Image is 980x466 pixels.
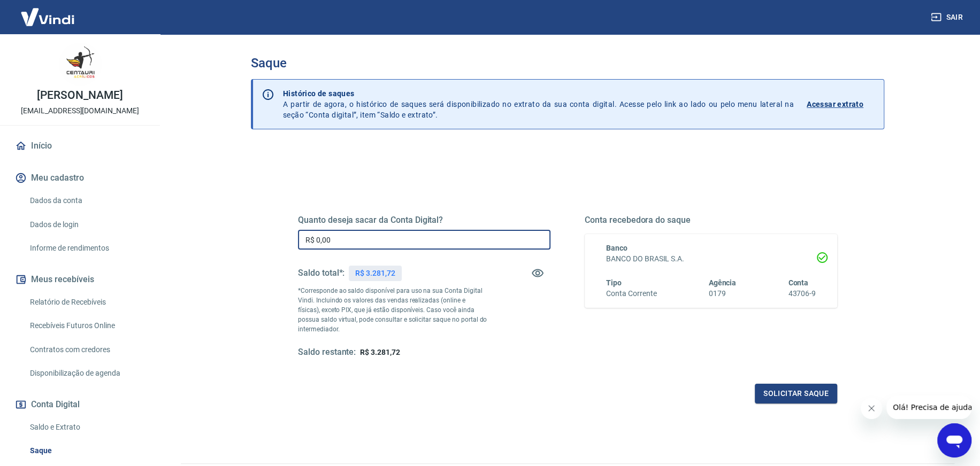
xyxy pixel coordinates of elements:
[709,288,737,299] h6: 0179
[26,362,147,384] a: Disponibilização de agenda
[59,43,102,86] img: dd6b44d6-53e7-4c2f-acc0-25087f8ca7ac.jpeg
[283,88,794,99] p: Histórico de saques
[251,56,884,71] h3: Saque
[355,268,395,279] p: R$ 3.281,72
[13,134,147,158] a: Início
[606,288,656,299] h6: Conta Corrente
[13,1,82,33] img: Vindi
[788,288,816,299] h6: 43706-9
[929,7,967,27] button: Sair
[26,440,147,462] a: Saque
[709,278,737,287] span: Agência
[298,268,344,278] h5: Saldo total*:
[606,253,816,265] h6: BANCO DO BRASIL S.A.
[298,347,356,358] h5: Saldo restante:
[26,339,147,361] a: Contratos com credores
[26,214,147,236] a: Dados de login
[937,423,971,457] iframe: Botão para abrir a janela de mensagens
[26,315,147,337] a: Recebíveis Futuros Online
[585,215,837,226] h5: Conta recebedora do saque
[807,99,863,110] p: Acessar extrato
[26,190,147,212] a: Dados da conta
[13,393,147,416] button: Conta Digital
[606,278,622,287] span: Tipo
[606,244,627,252] span: Banco
[886,395,971,419] iframe: Mensagem da empresa
[298,286,487,334] p: *Corresponde ao saldo disponível para uso na sua Conta Digital Vindi. Incluindo os valores das ve...
[13,268,147,291] button: Meus recebíveis
[788,278,808,287] span: Conta
[26,237,147,259] a: Informe de rendimentos
[6,7,90,16] span: Olá! Precisa de ajuda?
[807,88,875,120] a: Acessar extrato
[755,384,837,403] button: Solicitar saque
[26,416,147,438] a: Saldo e Extrato
[26,291,147,313] a: Relatório de Recebíveis
[298,215,550,226] h5: Quanto deseja sacar da Conta Digital?
[21,105,139,116] p: [EMAIL_ADDRESS][DOMAIN_NAME]
[283,88,794,120] p: A partir de agora, o histórico de saques será disponibilizado no extrato da sua conta digital. Ac...
[37,90,122,101] p: [PERSON_NAME]
[13,166,147,190] button: Meu cadastro
[861,398,882,419] iframe: Fechar mensagem
[360,348,400,356] span: R$ 3.281,72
